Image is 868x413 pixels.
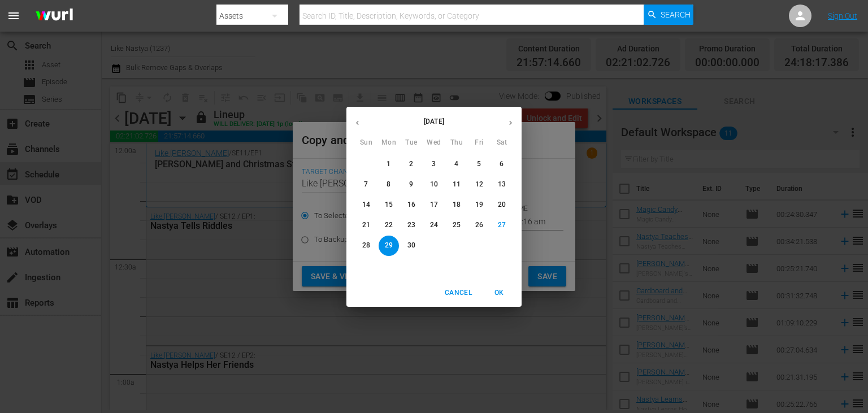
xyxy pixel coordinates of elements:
[492,175,512,195] button: 13
[401,154,422,175] button: 2
[385,220,393,230] p: 22
[498,200,506,210] p: 20
[828,11,857,20] a: Sign Out
[446,175,467,195] button: 11
[356,236,376,256] button: 28
[492,215,512,236] button: 27
[430,200,438,210] p: 17
[454,159,458,169] p: 4
[446,154,467,175] button: 4
[379,154,399,175] button: 1
[424,175,444,195] button: 10
[379,236,399,256] button: 29
[379,215,399,236] button: 22
[500,159,504,169] p: 6
[445,287,472,299] span: Cancel
[407,220,415,230] p: 23
[453,180,461,189] p: 11
[492,137,512,149] span: Sat
[407,241,415,250] p: 30
[356,195,376,215] button: 14
[356,137,376,149] span: Sun
[407,200,415,210] p: 16
[356,175,376,195] button: 7
[401,175,422,195] button: 9
[475,180,483,189] p: 12
[475,200,483,210] p: 19
[356,215,376,236] button: 21
[430,180,438,189] p: 10
[469,154,489,175] button: 5
[385,241,393,250] p: 29
[387,159,390,169] p: 1
[379,195,399,215] button: 15
[424,215,444,236] button: 24
[453,200,461,210] p: 18
[485,287,513,299] span: OK
[424,137,444,149] span: Wed
[446,215,467,236] button: 25
[387,180,390,189] p: 8
[446,195,467,215] button: 18
[440,284,476,302] button: Cancel
[498,180,506,189] p: 13
[498,220,506,230] p: 27
[430,220,438,230] p: 24
[453,220,461,230] p: 25
[401,195,422,215] button: 16
[379,175,399,195] button: 8
[401,236,422,256] button: 30
[364,180,368,189] p: 7
[362,200,370,210] p: 14
[492,195,512,215] button: 20
[492,154,512,175] button: 6
[477,159,481,169] p: 5
[661,5,691,25] span: Search
[401,137,422,149] span: Tue
[362,241,370,250] p: 28
[385,200,393,210] p: 15
[469,195,489,215] button: 19
[362,220,370,230] p: 21
[401,215,422,236] button: 23
[7,9,20,23] span: menu
[469,137,489,149] span: Fri
[469,175,489,195] button: 12
[446,137,467,149] span: Thu
[368,116,500,127] p: [DATE]
[432,159,436,169] p: 3
[409,159,413,169] p: 2
[379,137,399,149] span: Mon
[424,154,444,175] button: 3
[469,215,489,236] button: 26
[424,195,444,215] button: 17
[475,220,483,230] p: 26
[481,284,517,302] button: OK
[27,3,81,29] img: ans4CAIJ8jUAAAAAAAAAAAAAAAAAAAAAAAAgQb4GAAAAAAAAAAAAAAAAAAAAAAAAJMjXAAAAAAAAAAAAAAAAAAAAAAAAgAT5G...
[409,180,413,189] p: 9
